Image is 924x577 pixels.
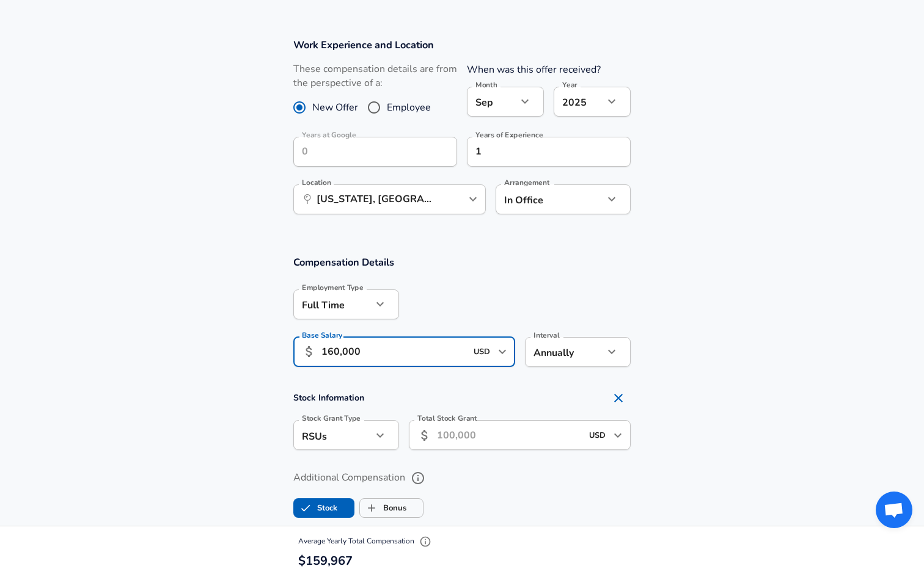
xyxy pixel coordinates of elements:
input: USD [585,426,610,445]
label: Total Stock Grant [417,415,477,422]
label: Year [562,81,577,89]
span: Stock [294,496,317,520]
input: 100,000 [437,420,582,450]
h3: Compensation Details [293,255,631,269]
span: 159,967 [306,553,353,569]
button: BonusBonus [359,498,424,518]
label: When was this offer received? [467,63,601,76]
span: Average Yearly Total Compensation [298,536,435,546]
label: Additional Compensation [293,468,631,488]
label: Stock [294,496,337,520]
div: Sep [467,87,517,117]
div: 2025 [554,87,604,117]
button: Explain Total Compensation [416,532,435,551]
label: Bonus [360,496,406,520]
button: StockStock [293,498,354,518]
input: USD [470,343,494,361]
div: In Office [496,184,585,214]
label: Years at Google [302,131,356,139]
h4: Stock Information [293,386,631,410]
label: Month [475,81,497,89]
label: Interval [533,332,560,339]
button: Open [464,191,482,208]
input: 100,000 [321,337,466,367]
button: Open [494,343,511,360]
label: These compensation details are from the perspective of a: [293,62,457,90]
label: Employment Type [302,284,364,291]
button: Open [609,427,626,444]
span: Employee [387,100,431,115]
label: Stock Grant Type [302,415,361,422]
div: RSUs [293,420,372,450]
span: Bonus [360,496,383,520]
span: $ [298,553,306,569]
button: Remove Section [606,386,631,410]
div: Open chat [876,492,912,528]
label: Base Salary [302,332,342,339]
div: Full Time [293,289,372,319]
h3: Work Experience and Location [293,38,631,52]
label: Years of Experience [475,131,543,139]
input: 7 [467,137,604,167]
span: New Offer [312,100,358,115]
label: Arrangement [504,179,549,186]
input: 0 [293,137,430,167]
button: help [408,468,428,488]
div: Annually [525,337,604,367]
label: Location [302,179,331,186]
